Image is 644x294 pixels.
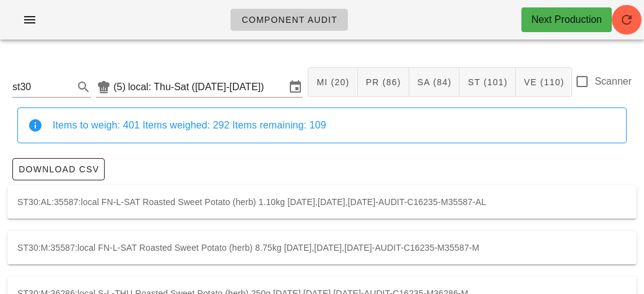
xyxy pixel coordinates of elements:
[316,77,349,87] span: MI (20)
[12,158,105,180] button: Download CSV
[113,81,128,93] div: (5)
[7,231,637,264] div: ST30:M:35587:local FN-L-SAT Roasted Sweet Potato (herb) 8.75kg [DATE],[DATE],[DATE]-AUDIT-C16235-...
[365,77,401,87] span: PR (86)
[7,185,637,219] div: ST30:AL:35587:local FN-L-SAT Roasted Sweet Potato (herb) 1.10kg [DATE],[DATE],[DATE]-AUDIT-C16235...
[53,119,616,132] div: Items to weigh: 401 Items weighed: 292 Items remaining: 109
[358,67,409,97] button: PR (86)
[467,77,507,87] span: ST (101)
[241,15,337,25] span: Component Audit
[516,67,573,97] button: VE (110)
[459,67,515,97] button: ST (101)
[523,77,565,87] span: VE (110)
[230,9,348,31] a: Component Audit
[409,67,460,97] button: SA (84)
[308,67,357,97] button: MI (20)
[417,77,452,87] span: SA (84)
[18,164,99,174] span: Download CSV
[531,12,602,27] div: Next Production
[594,75,632,88] label: Scanner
